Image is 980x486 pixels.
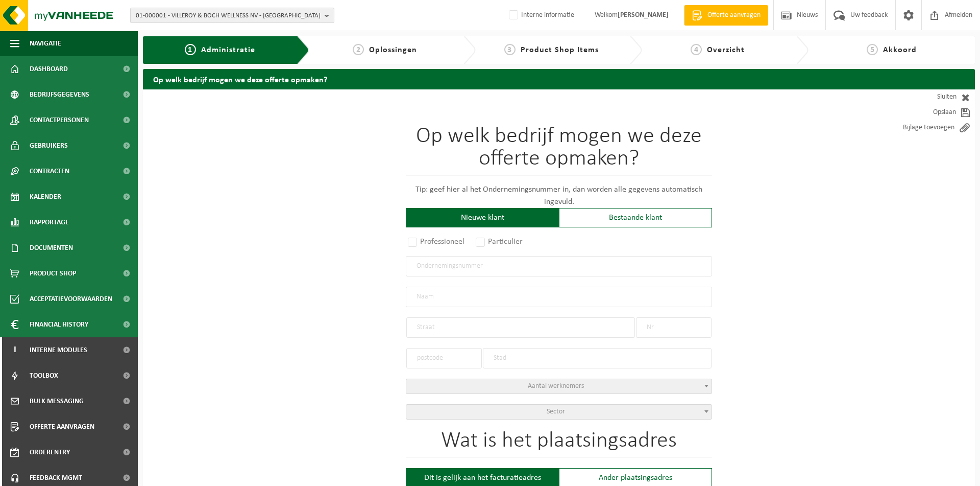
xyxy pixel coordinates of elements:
h2: Op welk bedrijf mogen we deze offerte opmaken? [143,69,975,89]
input: Straat [406,317,635,338]
span: Financial History [30,312,88,337]
span: Product Shop Items [521,46,599,54]
span: Interne modules [30,337,87,363]
input: Stad [483,348,712,368]
span: Rapportage [30,210,69,235]
span: Orderentry Goedkeuring [30,439,115,465]
a: Bijlage toevoegen [883,120,975,135]
h1: Wat is het plaatsingsadres [406,430,712,458]
a: Sluiten [883,89,975,105]
span: Navigatie [30,31,61,56]
span: 3 [504,44,516,55]
span: Documenten [30,235,73,261]
a: Offerte aanvragen [684,5,768,26]
a: 3Product Shop Items [481,44,622,56]
h1: Op welk bedrijf mogen we deze offerte opmaken? [406,125,712,176]
label: Particulier [474,235,526,249]
a: 1Administratie [151,44,289,56]
input: Ondernemingsnummer [406,256,712,276]
p: Tip: geef hier al het Ondernemingsnummer in, dan worden alle gegevens automatisch ingevuld. [406,183,712,208]
div: Nieuwe klant [406,208,559,227]
span: 01-000001 - VILLEROY & BOCH WELLNESS NV - [GEOGRAPHIC_DATA] [136,8,321,24]
span: 2 [353,44,364,55]
span: Offerte aanvragen [30,414,94,439]
span: Offerte aanvragen [705,10,763,20]
span: Kalender [30,184,61,210]
span: Sector [547,408,565,415]
span: Contactpersonen [30,107,89,133]
span: Acceptatievoorwaarden [30,286,112,312]
a: 5Akkoord [814,44,970,56]
label: Professioneel [406,235,468,249]
button: 01-000001 - VILLEROY & BOCH WELLNESS NV - [GEOGRAPHIC_DATA] [130,8,334,23]
input: Nr [636,317,712,338]
span: 4 [691,44,702,55]
span: 1 [185,44,196,55]
div: Bestaande klant [559,208,712,227]
span: Bulk Messaging [30,388,84,414]
strong: [PERSON_NAME] [618,11,669,19]
span: Overzicht [707,46,745,54]
span: Gebruikers [30,133,68,158]
a: 4Overzicht [647,44,788,56]
a: Opslaan [883,105,975,120]
span: Bedrijfsgegevens [30,82,89,107]
label: Interne informatie [507,8,574,23]
span: Dashboard [30,56,68,82]
a: 2Oplossingen [314,44,455,56]
span: 5 [867,44,878,55]
span: Contracten [30,158,69,184]
span: Toolbox [30,363,58,388]
span: Oplossingen [369,46,417,54]
span: Product Shop [30,261,76,286]
input: Naam [406,287,712,307]
span: Akkoord [883,46,917,54]
span: I [10,337,19,363]
input: postcode [406,348,482,368]
span: Aantal werknemers [528,382,584,390]
span: Administratie [201,46,255,54]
